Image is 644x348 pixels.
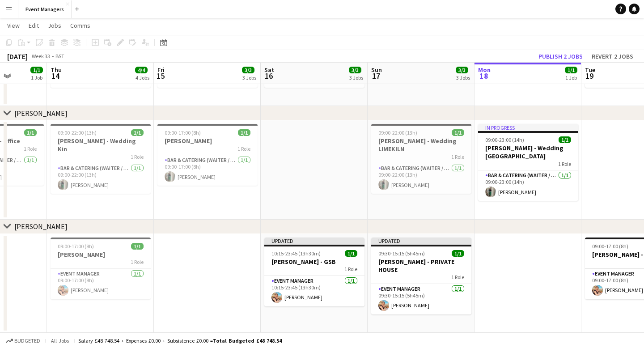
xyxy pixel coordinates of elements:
app-job-card: In progress09:00-23:00 (14h)1/1[PERSON_NAME] - Wedding [GEOGRAPHIC_DATA]1 RoleBar & Catering (Wai... [478,124,578,201]
span: 1 Role [237,145,250,152]
span: 1/1 [452,250,464,257]
app-card-role: Bar & Catering (Waiter / waitress)1/109:00-22:00 (13h)[PERSON_NAME] [51,163,151,194]
span: 1 Role [131,259,144,265]
span: 10:15-23:45 (13h30m) [271,250,321,257]
span: 17 [370,71,382,81]
div: Updated [371,238,471,245]
span: 1/1 [559,136,571,143]
app-card-role: Bar & Catering (Waiter / waitress)1/109:00-17:00 (8h)[PERSON_NAME] [157,155,258,186]
span: Sun [371,66,382,74]
app-job-card: 09:00-22:00 (13h)1/1[PERSON_NAME] - Wedding LIMEKILN1 RoleBar & Catering (Waiter / waitress)1/109... [371,124,471,194]
h3: [PERSON_NAME] - Wedding [GEOGRAPHIC_DATA] [478,144,578,160]
span: 18 [477,71,491,81]
span: 09:00-22:00 (13h) [58,129,97,136]
span: 1/1 [238,129,250,136]
button: Revert 2 jobs [588,51,637,62]
app-card-role: Event Manager1/109:30-15:15 (5h45m)[PERSON_NAME] [371,284,471,314]
span: 1/1 [131,129,144,136]
span: 19 [584,71,595,81]
span: 16 [263,71,274,81]
h3: [PERSON_NAME] [51,250,151,259]
span: 1/1 [452,129,464,136]
div: 3 Jobs [242,74,256,81]
h3: [PERSON_NAME] - Wedding LIMEKILN [371,137,471,153]
span: Week 33 [30,53,52,59]
span: 3/3 [456,67,468,73]
span: Thu [51,66,62,74]
span: 1/1 [565,67,577,73]
div: In progress [478,124,578,131]
button: Publish 2 jobs [535,51,586,62]
a: Edit [25,20,42,31]
span: 15 [156,71,165,81]
div: 1 Job [31,74,42,81]
app-card-role: Event Manager1/110:15-23:45 (13h30m)[PERSON_NAME] [264,276,364,306]
span: Budgeted [14,338,40,344]
span: All jobs [49,337,71,344]
span: 1 Role [558,161,571,167]
div: 4 Jobs [136,74,149,81]
div: 3 Jobs [456,74,470,81]
span: 14 [49,71,62,81]
div: BST [55,53,64,59]
span: 09:30-15:15 (5h45m) [378,250,425,257]
span: 09:00-23:00 (14h) [485,136,524,143]
h3: [PERSON_NAME] - PRIVATE HOUSE [371,258,471,274]
div: Updated [264,238,364,245]
span: 1/1 [131,243,144,250]
span: Jobs [48,21,61,30]
span: 09:00-17:00 (8h) [165,129,201,136]
h3: [PERSON_NAME] - GSB [264,258,364,266]
span: 1/1 [24,129,37,136]
span: 1/1 [30,67,43,73]
div: [PERSON_NAME] [14,109,68,118]
a: Jobs [44,20,65,31]
app-job-card: Updated09:30-15:15 (5h45m)1/1[PERSON_NAME] - PRIVATE HOUSE1 RoleEvent Manager1/109:30-15:15 (5h45... [371,238,471,314]
app-job-card: 09:00-17:00 (8h)1/1[PERSON_NAME]1 RoleBar & Catering (Waiter / waitress)1/109:00-17:00 (8h)[PERSO... [157,124,258,186]
span: 1 Role [451,153,464,160]
span: 3/3 [349,67,361,73]
button: Event Managers [18,0,72,18]
span: 09:00-17:00 (8h) [58,243,94,250]
app-card-role: Event Manager1/109:00-17:00 (8h)[PERSON_NAME] [51,269,151,299]
div: 1 Job [565,74,577,81]
span: Sat [264,66,274,74]
div: Salary £48 748.54 + Expenses £0.00 + Subsistence £0.00 = [78,337,282,344]
app-job-card: Updated10:15-23:45 (13h30m)1/1[PERSON_NAME] - GSB1 RoleEvent Manager1/110:15-23:45 (13h30m)[PERSO... [264,238,364,306]
div: [PERSON_NAME] [14,222,68,231]
a: Comms [67,20,94,31]
app-job-card: 09:00-17:00 (8h)1/1[PERSON_NAME]1 RoleEvent Manager1/109:00-17:00 (8h)[PERSON_NAME] [51,238,151,299]
app-card-role: Bar & Catering (Waiter / waitress)1/109:00-22:00 (13h)[PERSON_NAME] [371,163,471,194]
h3: [PERSON_NAME] - Wedding Kin [51,137,151,153]
span: 1 Role [451,274,464,280]
span: 1 Role [344,266,357,272]
span: View [7,21,20,30]
span: Total Budgeted £48 748.54 [213,337,282,344]
span: Fri [157,66,165,74]
div: [DATE] [7,52,28,61]
span: Comms [70,21,90,30]
app-card-role: Bar & Catering (Waiter / waitress)1/109:00-23:00 (14h)[PERSON_NAME] [478,170,578,201]
span: 4/4 [135,67,148,73]
span: Mon [478,66,491,74]
app-job-card: 09:00-22:00 (13h)1/1[PERSON_NAME] - Wedding Kin1 RoleBar & Catering (Waiter / waitress)1/109:00-2... [51,124,151,194]
span: 1/1 [345,250,357,257]
div: 3 Jobs [349,74,363,81]
span: Edit [29,21,39,30]
span: 3/3 [242,67,254,73]
span: 1 Role [24,145,37,152]
span: 09:00-22:00 (13h) [378,129,417,136]
h3: [PERSON_NAME] [157,137,258,145]
span: 1 Role [131,153,144,160]
span: 09:00-17:00 (8h) [592,243,628,250]
span: Tue [585,66,595,74]
a: View [4,20,23,31]
button: Budgeted [4,336,42,346]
